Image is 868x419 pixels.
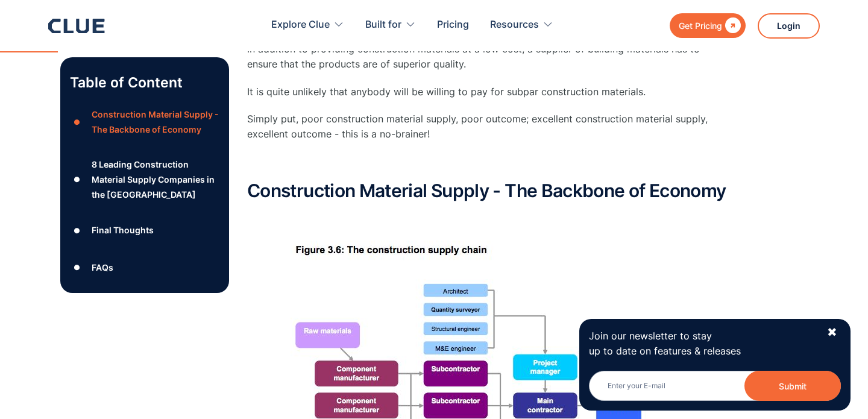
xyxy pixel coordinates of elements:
a: Pricing [437,6,469,44]
h2: Construction Material Supply - The Backbone of Economy [247,181,729,201]
button: Submit [744,371,841,401]
div: ● [70,171,84,189]
a: Login [758,13,820,39]
div:  [722,18,741,33]
div: Resources [490,6,539,44]
div: ● [70,221,84,239]
p: ‍ [247,213,729,228]
p: In addition to providing construction materials at a low cost, a supplier of building materials h... [247,42,729,72]
p: Simply put, poor construction material supply, poor outcome; excellent construction material supp... [247,112,729,142]
div: Get Pricing [679,18,722,33]
div: Built for [365,6,401,44]
input: Enter your E-mail [589,371,841,401]
a: ●FAQs [70,259,219,277]
div: FAQs [92,260,113,275]
a: Get Pricing [670,13,746,38]
div: 8 Leading Construction Material Supply Companies in the [GEOGRAPHIC_DATA] [92,157,219,203]
div: ● [70,259,84,277]
div: Explore Clue [271,6,330,44]
div: ✖ [827,325,837,340]
p: Table of Content [70,73,219,92]
div: ● [70,113,84,131]
p: Join our newsletter to stay up to date on features & releases [589,329,816,359]
a: ●Final Thoughts [70,221,219,239]
a: ●8 Leading Construction Material Supply Companies in the [GEOGRAPHIC_DATA] [70,157,219,203]
p: It is quite unlikely that anybody will be willing to pay for subpar construction materials. [247,84,729,99]
div: Final Thoughts [92,222,154,238]
div: Construction Material Supply - The Backbone of Economy [92,107,219,137]
div: Built for [365,6,416,44]
div: Resources [490,6,553,44]
a: ●Construction Material Supply - The Backbone of Economy [70,107,219,137]
div: Explore Clue [271,6,344,44]
p: ‍ [247,154,729,169]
